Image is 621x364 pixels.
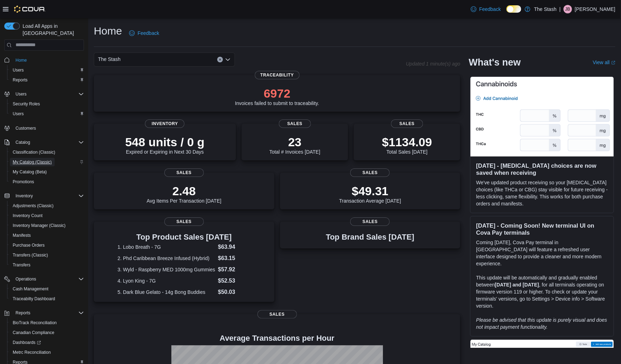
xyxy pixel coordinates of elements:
[10,168,84,176] span: My Catalog (Beta)
[1,308,87,318] button: Reports
[16,276,36,282] span: Operations
[10,148,84,156] span: Classification (Classic)
[10,328,57,337] a: Canadian Compliance
[10,211,45,220] a: Inventory Count
[13,56,30,64] a: Home
[235,86,319,100] p: 6972
[10,100,43,108] a: Security Roles
[1,89,87,99] button: Users
[255,71,299,79] span: Traceability
[10,295,58,303] a: Traceabilty Dashboard
[10,231,84,240] span: Manifests
[94,24,122,38] h1: Home
[611,61,615,65] svg: External link
[10,110,84,118] span: Users
[10,338,84,347] span: Dashboards
[468,2,504,16] a: Feedback
[575,5,615,13] p: [PERSON_NAME]
[117,243,215,251] dt: 1. Lobo Breath - 7G
[98,55,121,63] span: The Stash
[10,251,84,259] span: Transfers (Classic)
[339,184,401,204] div: Transaction Average [DATE]
[257,310,297,319] span: Sales
[10,348,54,357] a: Metrc Reconciliation
[225,57,231,62] button: Open list of options
[138,30,159,37] span: Feedback
[7,294,87,304] button: Traceabilty Dashboard
[16,310,30,316] span: Reports
[10,221,84,230] span: Inventory Manager (Classic)
[13,340,41,345] span: Dashboards
[13,296,55,302] span: Traceabilty Dashboard
[13,169,47,175] span: My Catalog (Beta)
[10,338,44,347] a: Dashboards
[7,109,87,119] button: Users
[495,282,539,288] strong: [DATE] and [DATE]
[7,328,87,338] button: Canadian Compliance
[13,124,84,132] span: Customers
[7,260,87,270] button: Transfers
[10,178,37,186] a: Promotions
[7,75,87,85] button: Reports
[117,289,215,296] dt: 5. Dark Blue Gelato - 14g Bong Buddies
[13,286,48,292] span: Cash Management
[13,111,24,117] span: Users
[469,57,520,68] h2: What's new
[10,211,84,220] span: Inventory Count
[564,5,572,13] div: Jeremy Briscoe
[350,217,390,226] span: Sales
[13,192,84,200] span: Inventory
[7,284,87,294] button: Cash Management
[164,168,204,177] span: Sales
[476,317,607,330] em: Please be advised that this update is purely visual and does not impact payment functionality.
[593,60,615,65] a: View allExternal link
[1,55,87,65] button: Home
[13,233,31,238] span: Manifests
[1,123,87,133] button: Customers
[10,66,26,74] a: Users
[13,90,29,98] button: Users
[13,67,24,73] span: Users
[117,233,250,241] h3: Top Product Sales [DATE]
[476,274,608,309] p: This update will be automatically and gradually enabled between , for all terminals operating on ...
[218,277,250,285] dd: $52.53
[13,275,84,283] span: Operations
[476,179,608,207] p: We've updated product receiving so your [MEDICAL_DATA] choices (like THCa or CBG) stay visible fo...
[20,23,84,37] span: Load All Apps in [GEOGRAPHIC_DATA]
[13,101,40,107] span: Security Roles
[218,243,250,251] dd: $63.94
[13,77,28,83] span: Reports
[7,221,87,230] button: Inventory Manager (Classic)
[13,350,51,355] span: Metrc Reconciliation
[10,100,84,108] span: Security Roles
[1,191,87,201] button: Inventory
[13,90,84,98] span: Users
[10,221,68,230] a: Inventory Manager (Classic)
[13,213,43,218] span: Inventory Count
[13,138,84,147] span: Catalog
[326,233,414,241] h3: Top Brand Sales [DATE]
[13,192,36,200] button: Inventory
[391,119,423,128] span: Sales
[10,261,84,269] span: Transfers
[13,56,84,64] span: Home
[13,242,45,248] span: Purchase Orders
[10,348,84,357] span: Metrc Reconciliation
[7,230,87,240] button: Manifests
[10,319,84,327] span: BioTrack Reconciliation
[218,254,250,263] dd: $63.15
[10,295,84,303] span: Traceabilty Dashboard
[269,135,320,155] div: Total # Invoices [DATE]
[7,211,87,221] button: Inventory Count
[10,241,84,249] span: Purchase Orders
[406,61,460,67] p: Updated 1 minute(s) ago
[10,178,84,186] span: Promotions
[218,265,250,274] dd: $57.92
[10,285,84,293] span: Cash Management
[14,6,45,13] img: Cova
[13,275,39,283] button: Operations
[476,222,608,236] h3: [DATE] - Coming Soon! New terminal UI on Cova Pay terminals
[147,184,221,198] p: 2.48
[269,135,320,149] p: 23
[16,57,27,63] span: Home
